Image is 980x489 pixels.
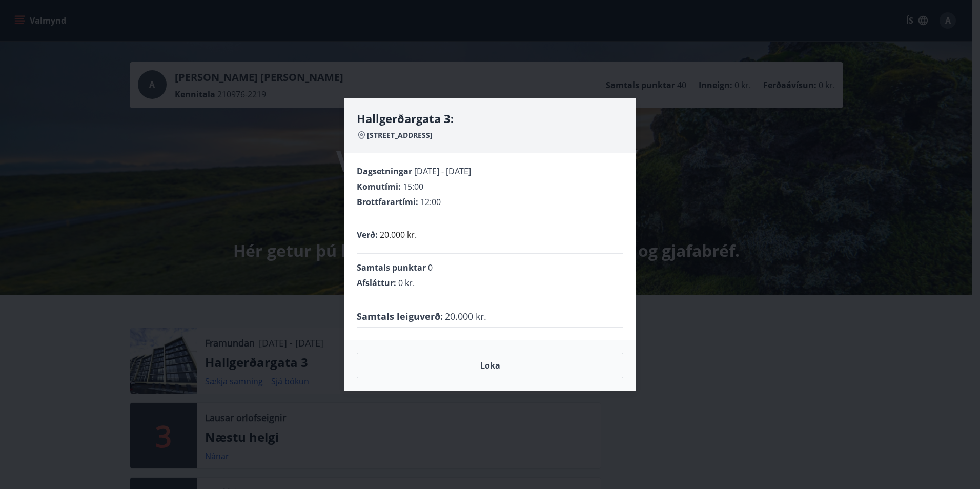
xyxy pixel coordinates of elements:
[357,310,443,323] span: Samtals leiguverð :
[380,229,417,241] p: 20.000 kr.
[398,277,415,289] span: 0 kr.
[357,166,412,177] span: Dagsetningar
[357,111,623,126] h4: Hallgerðargata 3:
[357,229,378,240] span: Verð :
[445,310,486,323] span: 20.000 kr.
[357,353,623,378] button: Loka
[357,181,401,192] span: Komutími :
[357,196,418,208] span: Brottfarartími :
[428,262,433,273] span: 0
[357,262,426,273] span: Samtals punktar
[403,181,423,192] span: 15:00
[367,130,433,140] span: [STREET_ADDRESS]
[357,277,396,289] span: Afsláttur :
[414,166,471,177] span: [DATE] - [DATE]
[420,196,441,208] span: 12:00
